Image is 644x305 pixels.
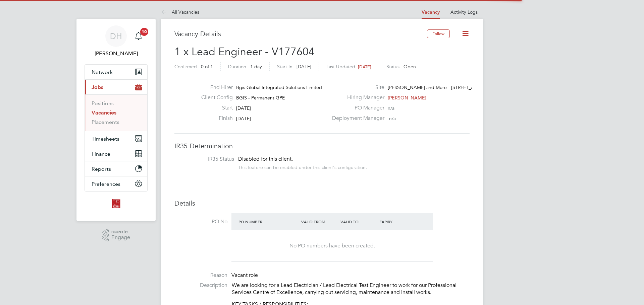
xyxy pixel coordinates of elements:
h3: Details [174,199,470,208]
label: Confirmed [174,64,197,70]
span: Jobs [92,84,103,90]
button: Finance [85,146,147,161]
span: [PERSON_NAME] [388,95,426,101]
a: Positions [92,100,114,106]
a: All Vacancies [161,9,199,15]
a: Vacancies [92,109,116,116]
span: Daniel Hobbs [85,50,148,58]
button: Network [85,65,147,79]
span: 0 of 1 [201,64,213,70]
span: [DATE] [358,64,371,70]
label: Finish [196,115,233,122]
div: This feature can be enabled under this client's configuration. [238,163,367,170]
button: Follow [427,29,450,38]
label: Hiring Manager [328,94,384,101]
a: Activity Logs [450,9,478,15]
span: Engage [111,235,130,240]
span: [DATE] [297,64,311,70]
label: Status [386,64,399,70]
span: n/a [389,116,396,122]
div: Jobs [85,94,147,131]
span: Powered by [111,229,130,235]
span: [PERSON_NAME] and More - [STREET_ADDRESS]… [388,84,498,90]
label: Start In [277,64,292,70]
span: Network [92,69,113,75]
a: DH[PERSON_NAME] [85,25,148,58]
label: Site [328,84,384,91]
span: n/a [388,105,394,111]
label: Client Config [196,94,233,101]
label: Duration [228,64,246,70]
a: Powered byEngage [102,229,130,242]
span: [DATE] [236,105,251,111]
nav: Main navigation [76,19,156,221]
button: Timesheets [85,131,147,146]
a: 10 [132,25,145,47]
label: Description [174,282,227,289]
a: Placements [92,119,119,125]
span: Disabled for this client. [238,156,293,162]
h3: Vacancy Details [174,29,427,38]
span: Preferences [92,181,120,187]
label: End Hirer [196,84,233,91]
label: IR35 Status [181,156,234,163]
span: Bgis Global Integrated Solutions Limited [236,84,322,90]
div: Valid From [300,216,339,228]
button: Reports [85,161,147,176]
p: We are looking for a Lead Electrician / Lead Electrical Test Engineer to work for our Professiona... [232,282,470,296]
span: BGIS - Permanent GPE [236,95,285,101]
span: Reports [92,166,111,172]
label: PO Manager [328,104,384,111]
a: Go to home page [85,198,148,209]
span: 10 [140,28,148,36]
label: Last Updated [326,64,355,70]
label: Start [196,104,233,111]
button: Preferences [85,176,147,191]
button: Jobs [85,80,147,94]
label: Deployment Manager [328,115,384,122]
span: Vacant role [231,272,258,279]
span: 1 day [250,64,262,70]
img: optionsresourcing-logo-retina.png [111,198,121,209]
div: PO Number [237,216,300,228]
div: No PO numbers have been created. [238,242,426,249]
label: Reason [174,272,227,279]
a: Vacancy [422,9,440,15]
span: Timesheets [92,136,119,142]
span: Finance [92,151,110,157]
span: [DATE] [236,116,251,122]
div: Valid To [339,216,378,228]
span: Open [404,64,416,70]
span: 1 x Lead Engineer - V177604 [174,45,315,58]
h3: IR35 Determination [174,142,470,150]
div: Expiry [378,216,417,228]
span: DH [110,32,122,41]
label: PO No [174,218,227,225]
